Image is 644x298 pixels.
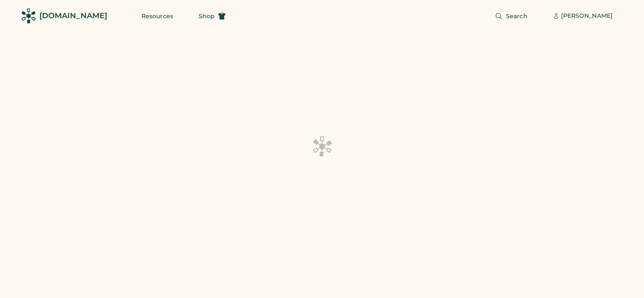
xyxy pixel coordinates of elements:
div: [DOMAIN_NAME] [39,11,107,21]
div: [PERSON_NAME] [561,12,613,20]
button: Shop [188,8,236,25]
button: Search [485,8,538,25]
span: Search [506,13,528,19]
img: Platens-Black-Loader-Spin-rich%20black.webp [312,136,332,157]
img: Rendered Logo - Screens [21,8,36,23]
span: Shop [199,13,215,19]
button: Resources [131,8,183,25]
